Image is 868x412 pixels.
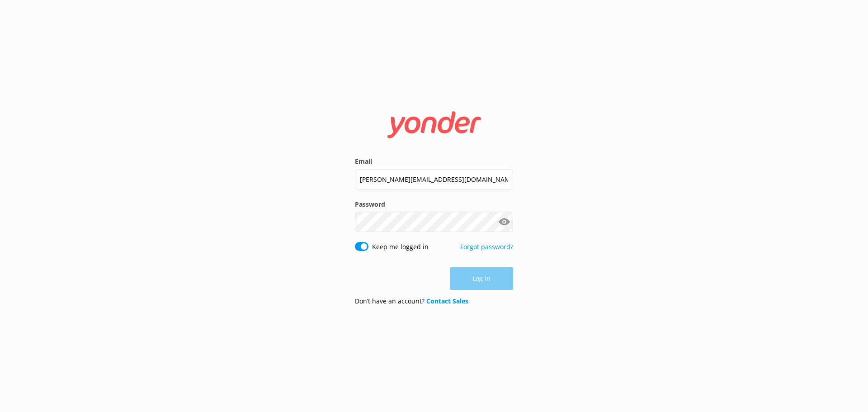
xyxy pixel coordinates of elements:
[426,297,468,305] a: Contact Sales
[355,156,513,166] label: Email
[460,242,513,251] a: Forgot password?
[495,213,513,231] button: Show password
[355,296,468,306] p: Don’t have an account?
[355,169,513,189] input: user@emailaddress.com
[355,199,513,209] label: Password
[372,242,429,252] label: Keep me logged in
